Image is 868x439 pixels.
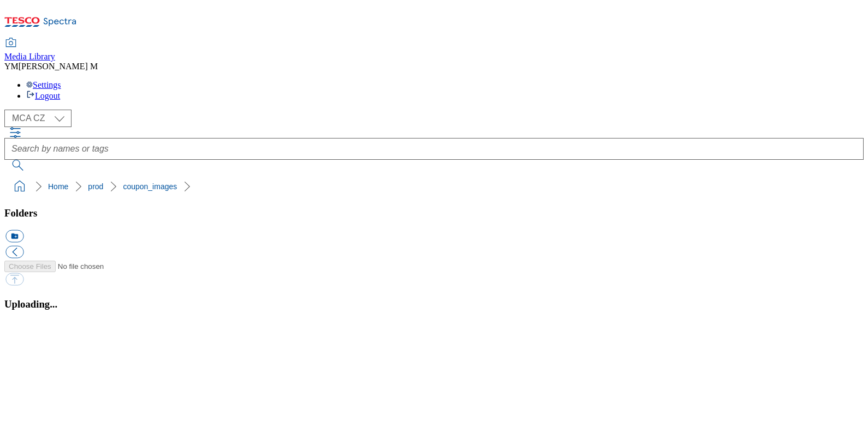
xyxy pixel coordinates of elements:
span: . [55,298,58,310]
a: Logout [26,91,60,100]
nav: breadcrumb [4,176,864,197]
span: [PERSON_NAME] M [19,62,98,71]
span: . [52,298,55,310]
h3: Folders [4,207,864,219]
div: Uploading [4,298,864,310]
a: prod [88,182,103,191]
span: YM [4,62,19,71]
a: Media Library [4,39,55,62]
a: coupon_images [123,182,177,191]
a: Home [48,182,68,191]
a: Settings [26,80,61,89]
input: Search by names or tags [4,138,864,160]
span: Media Library [4,52,55,61]
a: home [11,178,28,195]
span: . [50,298,52,310]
